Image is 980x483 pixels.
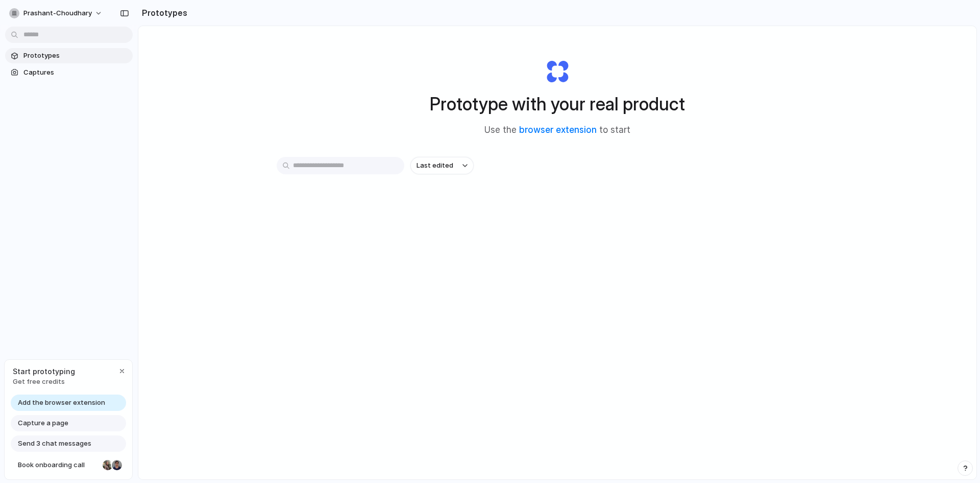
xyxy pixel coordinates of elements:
[138,7,187,19] h2: Prototypes
[13,366,75,377] span: Start prototyping
[5,48,133,63] a: Prototypes
[410,157,474,174] button: Last edited
[13,377,75,387] span: Get free credits
[519,125,597,135] a: browser extension
[102,459,114,471] div: Nicole Kubica
[23,51,129,61] span: Prototypes
[484,124,630,137] span: Use the to start
[23,8,92,18] span: prashant-choudhary
[18,460,99,470] span: Book onboarding call
[111,459,123,471] div: Christian Iacullo
[416,160,453,171] span: Last edited
[11,395,126,411] a: Add the browser extension
[18,439,91,449] span: Send 3 chat messages
[430,90,685,118] h1: Prototype with your real product
[5,65,133,80] a: Captures
[18,418,68,428] span: Capture a page
[5,5,108,21] button: prashant-choudhary
[23,67,129,78] span: Captures
[11,457,126,473] a: Book onboarding call
[18,398,105,408] span: Add the browser extension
